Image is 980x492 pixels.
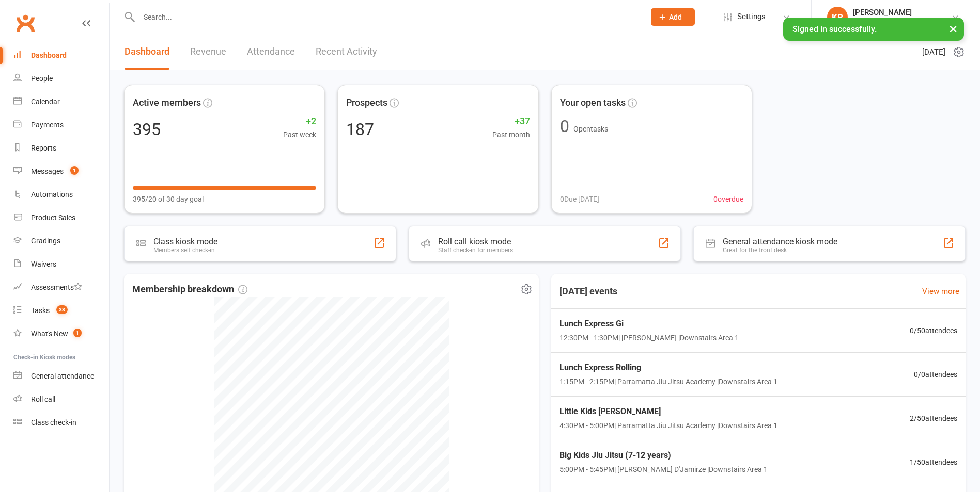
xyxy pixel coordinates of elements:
[737,5,766,28] span: Settings
[31,144,56,152] div: Reports
[723,237,837,247] div: General attendance kiosk mode
[133,193,204,205] span: 395/20 of 30 day goal
[792,24,877,34] span: Signed in successfully.
[70,166,79,175] span: 1
[438,247,513,254] div: Staff check-in for members
[31,306,50,315] div: Tasks
[560,118,569,135] div: 0
[13,388,109,411] a: Roll call
[573,125,608,133] span: Open tasks
[133,95,201,110] span: Active members
[492,129,530,140] span: Past month
[136,10,637,24] input: Search...
[190,34,226,70] a: Revenue
[560,193,599,205] span: 0 Due [DATE]
[560,95,626,110] span: Your open tasks
[13,322,109,346] a: What's New1
[651,8,695,26] button: Add
[13,113,109,137] a: Payments
[346,95,387,110] span: Prospects
[914,369,957,380] span: 0 / 0 attendees
[346,121,374,138] div: 187
[31,51,67,59] div: Dashboard
[13,67,109,90] a: People
[31,190,73,199] div: Automations
[910,413,957,424] span: 2 / 50 attendees
[559,449,768,462] span: Big Kids Jiu Jitsu (7-12 years)
[31,260,56,268] div: Waivers
[56,305,68,314] span: 38
[13,137,109,160] a: Reports
[31,283,82,291] div: Assessments
[853,17,951,26] div: Parramatta Jiu Jitsu Academy
[153,247,217,254] div: Members self check-in
[13,44,109,67] a: Dashboard
[247,34,295,70] a: Attendance
[13,206,109,229] a: Product Sales
[910,456,957,468] span: 1 / 50 attendees
[559,464,768,475] span: 5:00PM - 5:45PM | [PERSON_NAME] D'Jamirze | Downstairs Area 1
[31,121,64,129] div: Payments
[31,97,60,106] div: Calendar
[944,18,962,40] button: ×
[559,405,777,418] span: Little Kids [PERSON_NAME]
[31,237,60,245] div: Gradings
[13,253,109,276] a: Waivers
[31,74,53,83] div: People
[669,13,682,21] span: Add
[713,193,743,205] span: 0 overdue
[13,276,109,299] a: Assessments
[13,411,109,434] a: Class kiosk mode
[922,46,945,58] span: [DATE]
[559,332,739,343] span: 12:30PM - 1:30PM | [PERSON_NAME] | Downstairs Area 1
[31,330,68,338] div: What's New
[438,237,513,247] div: Roll call kiosk mode
[827,7,848,27] div: KR
[13,90,109,113] a: Calendar
[13,365,109,388] a: General attendance kiosk mode
[125,34,169,70] a: Dashboard
[31,167,64,175] div: Messages
[133,121,161,138] div: 395
[13,160,109,183] a: Messages 1
[853,8,951,17] div: [PERSON_NAME]
[492,114,530,129] span: +37
[559,376,777,387] span: 1:15PM - 2:15PM | Parramatta Jiu Jitsu Academy | Downstairs Area 1
[316,34,377,70] a: Recent Activity
[922,285,959,298] a: View more
[153,237,217,247] div: Class kiosk mode
[283,129,316,140] span: Past week
[13,229,109,253] a: Gradings
[12,10,38,36] a: Clubworx
[31,418,76,427] div: Class check-in
[559,420,777,431] span: 4:30PM - 5:00PM | Parramatta Jiu Jitsu Academy | Downstairs Area 1
[910,325,957,336] span: 0 / 50 attendees
[551,282,626,301] h3: [DATE] events
[73,329,82,337] span: 1
[559,317,739,331] span: Lunch Express Gi
[31,372,94,380] div: General attendance
[132,282,247,297] span: Membership breakdown
[723,247,837,254] div: Great for the front desk
[13,299,109,322] a: Tasks 38
[31,395,55,403] div: Roll call
[559,361,777,374] span: Lunch Express Rolling
[13,183,109,206] a: Automations
[283,114,316,129] span: +2
[31,214,75,222] div: Product Sales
